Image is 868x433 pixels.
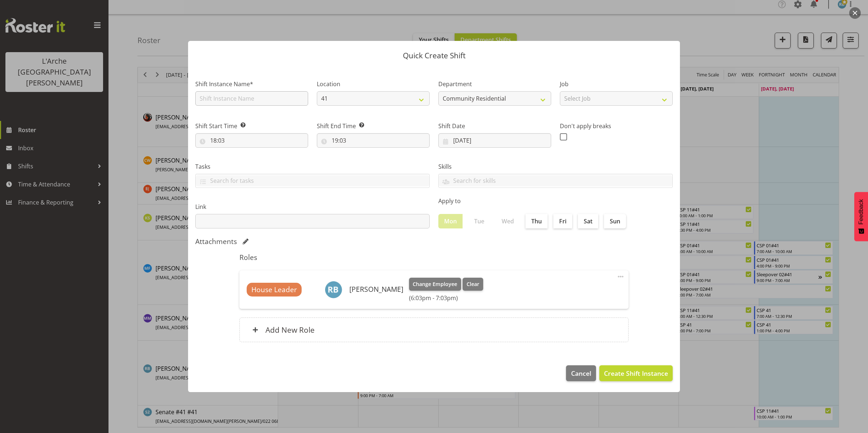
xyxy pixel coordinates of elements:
[195,80,308,88] label: Shift Instance Name*
[438,214,463,228] label: Mon
[571,369,591,378] span: Cancel
[239,253,629,262] h5: Roles
[413,280,457,288] span: Change Employee
[251,285,297,295] span: House Leader
[439,175,672,186] input: Search for skills
[854,192,868,241] button: Feedback - Show survey
[409,278,461,291] button: Change Employee
[858,199,864,224] span: Feedback
[265,325,315,335] h6: Add New Role
[463,278,483,291] button: Clear
[604,369,668,378] span: Create Shift Instance
[317,133,430,148] input: Click to select...
[409,294,483,302] h6: (6:03pm - 7:03pm)
[196,175,429,186] input: Search for tasks
[317,80,430,88] label: Location
[349,285,403,293] h6: [PERSON_NAME]
[438,197,673,205] label: Apply to
[325,281,342,298] img: robin-buch3407.jpg
[317,122,430,130] label: Shift End Time
[438,80,551,88] label: Department
[195,202,430,211] label: Link
[195,162,430,171] label: Tasks
[560,80,673,88] label: Job
[438,133,551,148] input: Click to select...
[560,122,673,130] label: Don't apply breaks
[195,91,308,106] input: Shift Instance Name
[438,162,673,171] label: Skills
[195,52,673,59] p: Quick Create Shift
[566,365,596,381] button: Cancel
[526,214,548,228] label: Thu
[195,237,237,246] h5: Attachments
[195,122,308,130] label: Shift Start Time
[604,214,626,228] label: Sun
[195,133,308,148] input: Click to select...
[496,214,520,228] label: Wed
[468,214,490,228] label: Tue
[438,122,551,130] label: Shift Date
[599,365,673,381] button: Create Shift Instance
[553,214,572,228] label: Fri
[467,280,479,288] span: Clear
[578,214,598,228] label: Sat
